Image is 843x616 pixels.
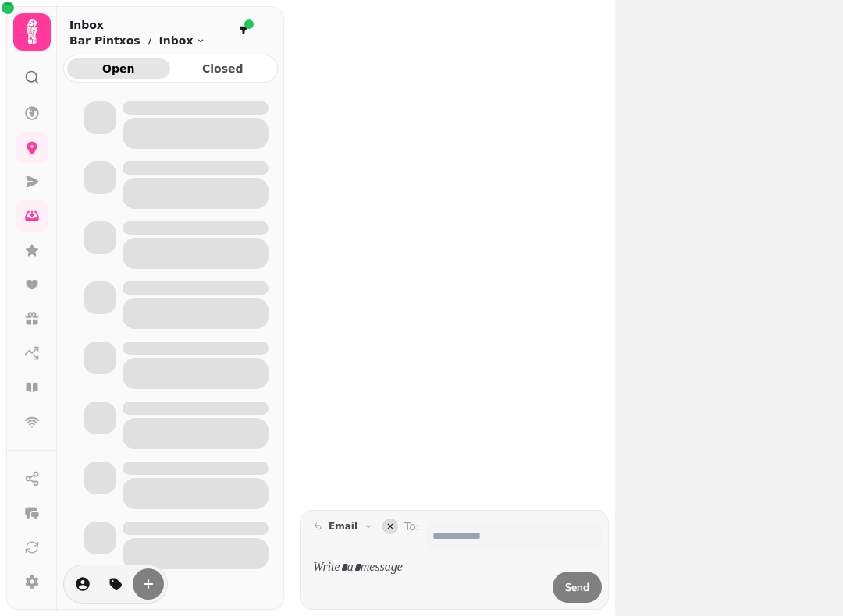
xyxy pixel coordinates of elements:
[100,568,131,600] button: tag-thread
[67,58,170,79] button: Open
[307,517,379,536] button: email
[553,572,602,603] button: Send
[69,17,205,33] h2: Inbox
[69,33,205,48] nav: breadcrumb
[184,63,262,74] span: Closed
[159,33,206,48] button: Inbox
[80,63,158,74] span: Open
[404,519,419,550] label: To:
[69,33,140,48] p: Bar Pintxos
[172,58,275,79] button: Closed
[234,21,253,40] button: filter
[382,519,398,534] button: collapse
[565,582,589,593] span: Send
[133,568,164,600] button: create-convo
